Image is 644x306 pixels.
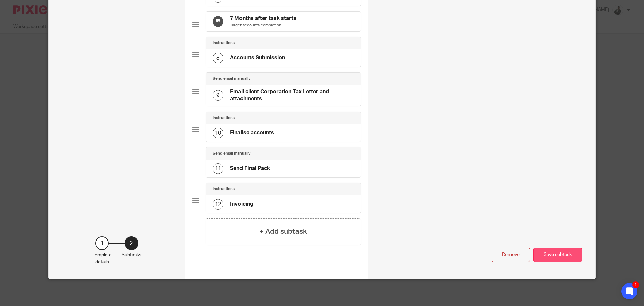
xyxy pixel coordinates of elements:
div: 11 [213,163,223,174]
div: 9 [213,90,223,101]
h4: Finalise accounts [230,129,274,136]
h4: Instructions [213,115,235,121]
h4: Email client Corporation Tax Letter and attachments [230,88,354,103]
div: 12 [213,199,223,210]
button: Save subtask [533,248,582,262]
h4: + Add subtask [259,226,307,237]
div: 1 [95,236,109,250]
button: Remove [492,248,530,262]
div: 2 [125,236,138,250]
h4: Accounts Submission [230,54,285,61]
div: 1 [632,281,639,288]
h4: Send email manually [213,76,250,81]
div: 10 [213,128,223,138]
h4: Invoicing [230,201,253,208]
h4: 7 Months after task starts [230,15,297,22]
h4: Instructions [213,186,235,192]
p: Template details [93,252,112,265]
h4: Instructions [213,40,235,46]
p: Target accounts completion [230,23,297,28]
p: Subtasks [122,252,141,258]
h4: Send FInal Pack [230,165,270,172]
div: 8 [213,53,223,63]
h4: Send email manually [213,151,250,156]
